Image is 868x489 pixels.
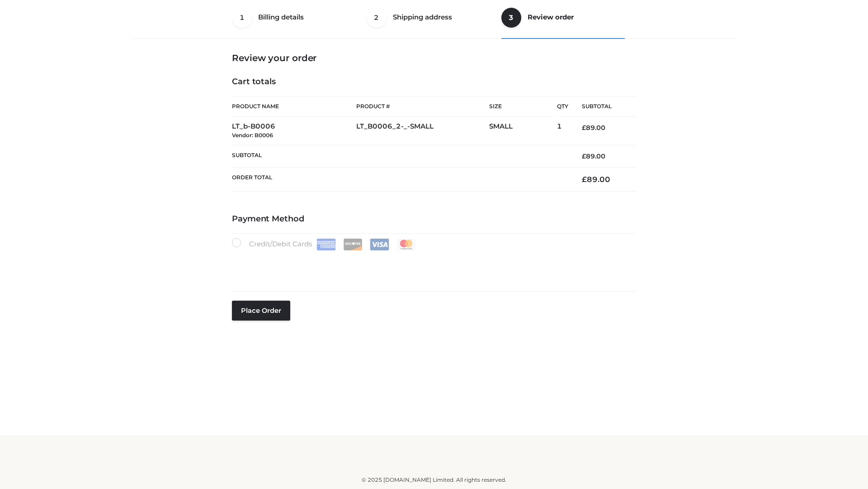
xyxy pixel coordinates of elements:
img: Amex [316,239,336,250]
span: £ [582,124,586,132]
th: Qty [557,96,568,117]
small: Vendor: B0006 [232,132,273,139]
div: © 2025 [DOMAIN_NAME] Limited. All rights reserved. [134,475,734,484]
th: Subtotal [232,145,568,167]
span: £ [582,152,586,160]
th: Product # [356,96,489,117]
bdi: 89.00 [582,124,605,132]
th: Subtotal [568,96,636,117]
bdi: 89.00 [582,152,605,160]
th: Order Total [232,168,568,192]
label: Credit/Debit Cards [232,238,417,250]
th: Product Name [232,96,356,117]
img: Visa [370,239,389,250]
img: Mastercard [396,239,416,250]
td: 1 [557,117,568,145]
td: LT_B0006_2-_-SMALL [356,117,489,145]
bdi: 89.00 [582,175,610,184]
h3: Review your order [232,53,636,63]
span: £ [582,175,587,184]
img: Discover [343,239,363,250]
h4: Cart totals [232,77,636,87]
td: SMALL [489,117,557,145]
h4: Payment Method [232,214,636,224]
th: Size [489,96,552,117]
iframe: Secure payment input frame [230,249,634,282]
td: LT_b-B0006 [232,117,356,145]
button: Place order [232,301,290,321]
